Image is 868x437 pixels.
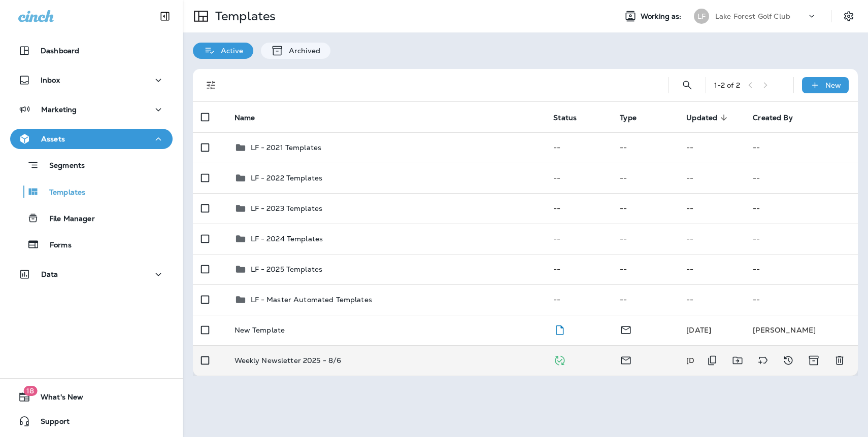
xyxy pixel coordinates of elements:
[23,386,37,396] span: 18
[678,193,745,224] td: --
[39,188,85,198] p: Templates
[545,224,612,254] td: --
[686,356,711,365] span: Pam Borrisove
[678,254,745,284] td: --
[678,284,745,315] td: --
[10,181,173,202] button: Templates
[211,9,276,24] p: Templates
[30,393,83,405] span: What's New
[840,7,858,25] button: Settings
[612,132,678,163] td: --
[284,47,320,55] p: Archived
[10,207,173,229] button: File Manager
[612,163,678,193] td: --
[251,143,322,152] p: LF - 2021 Templates
[251,235,323,243] p: LF - 2024 Templates
[216,47,243,55] p: Active
[678,132,745,163] td: --
[553,324,566,334] span: Draft
[10,129,173,149] button: Assets
[612,284,678,315] td: --
[30,417,70,429] span: Support
[545,193,612,224] td: --
[745,163,858,193] td: --
[778,350,798,371] button: View Changelog
[39,214,95,224] p: File Manager
[686,113,730,122] span: Updated
[612,224,678,254] td: --
[545,132,612,163] td: --
[727,350,748,371] button: Move to folder
[829,350,850,371] button: Delete
[251,296,372,304] p: LF - Master Automated Templates
[715,12,790,20] p: Lake Forest Golf Club
[251,265,323,273] p: LF - 2025 Templates
[10,264,173,284] button: Data
[41,270,58,278] p: Data
[612,254,678,284] td: --
[40,241,72,250] p: Forms
[545,254,612,284] td: --
[620,324,632,334] span: Email
[678,163,745,193] td: --
[235,356,342,365] p: Weekly Newsletter 2025 - 8/6
[10,387,173,407] button: 18What's New
[745,193,858,224] td: --
[553,355,566,364] span: Published
[10,70,173,90] button: Inbox
[620,355,632,364] span: Email
[620,113,650,122] span: Type
[39,161,85,171] p: Segments
[10,411,173,431] button: Support
[804,350,824,371] button: Archive
[753,350,773,371] button: Add tags
[612,193,678,224] td: --
[753,114,792,122] span: Created By
[753,113,806,122] span: Created By
[41,135,65,143] p: Assets
[641,12,684,21] span: Working as:
[745,254,858,284] td: --
[678,224,745,254] td: --
[151,6,179,26] button: Collapse Sidebar
[714,81,740,89] div: 1 - 2 of 2
[545,163,612,193] td: --
[201,75,221,95] button: Filters
[235,114,255,122] span: Name
[745,284,858,315] td: --
[235,113,269,122] span: Name
[10,99,173,120] button: Marketing
[686,325,711,335] span: Pam Borrisove
[553,114,577,122] span: Status
[251,174,323,182] p: LF - 2022 Templates
[825,81,841,89] p: New
[41,76,60,84] p: Inbox
[677,75,697,95] button: Search Templates
[620,114,637,122] span: Type
[745,224,858,254] td: --
[686,114,717,122] span: Updated
[235,326,285,334] p: New Template
[41,105,77,114] p: Marketing
[545,284,612,315] td: --
[745,132,858,163] td: --
[553,113,590,122] span: Status
[251,204,323,212] p: LF - 2023 Templates
[10,234,173,255] button: Forms
[694,9,709,24] div: LF
[745,315,858,345] td: [PERSON_NAME]
[702,350,722,371] button: Duplicate
[10,154,173,176] button: Segments
[10,41,173,61] button: Dashboard
[41,47,79,55] p: Dashboard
